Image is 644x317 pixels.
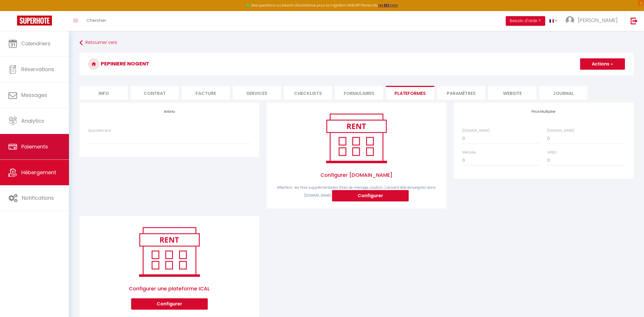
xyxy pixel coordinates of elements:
[275,165,438,185] span: Configurer [DOMAIN_NAME]
[335,86,383,100] li: Formulaires
[539,86,588,100] li: Journal
[21,40,51,47] span: Calendriers
[578,17,618,24] span: [PERSON_NAME]
[21,143,48,150] span: Paiements
[506,16,545,26] button: Besoin d'aide ?
[378,3,398,8] a: >>> ICI <<<<
[386,86,434,100] li: Plateformes
[320,111,393,165] img: rent.png
[21,117,44,124] span: Analytics
[580,58,625,70] button: Actions
[87,17,106,23] span: Chercher
[182,86,230,100] li: Facture
[277,185,436,198] span: Attention : les frais supplémentaires (frais de ménage, caution...) doivent être renseignés dans ...
[88,279,251,298] span: Configurer une plateforme ICAL
[21,66,54,73] span: Réservations
[131,86,179,100] li: Contrat
[462,110,625,114] h4: Price Multiplier
[437,86,485,100] li: Paramètres
[21,169,56,176] span: Hébergement
[17,16,52,25] img: Super Booking
[566,16,574,25] img: ...
[462,128,489,133] label: [DOMAIN_NAME]
[131,298,208,310] button: Configurer
[88,128,111,133] label: Appartement
[233,86,281,100] li: Services
[22,194,54,201] span: Notifications
[88,110,251,114] h4: Airbnb
[488,86,536,100] li: website
[79,86,128,100] li: Info
[82,11,110,31] a: Chercher
[462,150,476,155] label: Website
[332,190,409,201] button: Configurer
[284,86,332,100] li: Checklists
[133,225,205,279] img: rent.png
[631,17,638,24] img: logout
[79,38,633,48] a: Retourner vers
[79,53,633,75] h3: PEPINIERE NOGENT
[21,92,47,99] span: Messages
[547,128,574,133] label: [DOMAIN_NAME]
[547,150,557,155] label: VRBO
[561,11,625,31] a: ... [PERSON_NAME]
